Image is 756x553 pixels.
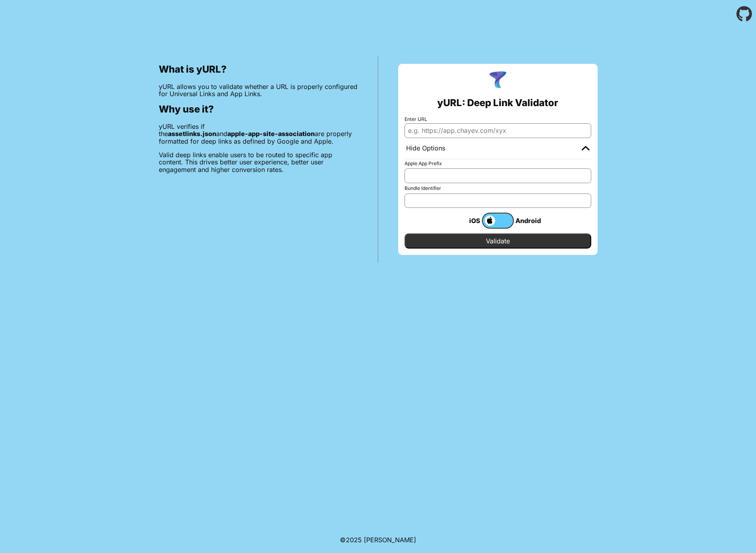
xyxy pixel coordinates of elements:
label: Apple App Prefix [405,161,591,166]
p: yURL allows you to validate whether a URL is properly configured for Universal Links and App Links. [159,83,358,98]
b: apple-app-site-association [227,130,315,138]
input: e.g. https://app.chayev.com/xyx [405,123,591,138]
p: yURL verifies if the and are properly formatted for deep links as defined by Google and Apple. [159,123,358,145]
b: assetlinks.json [168,130,216,138]
img: chevron [582,146,590,150]
footer: © [340,527,416,553]
div: Android [514,215,546,226]
h2: What is yURL? [159,64,358,75]
p: Valid deep links enable users to be routed to specific app content. This drives better user exper... [159,151,358,173]
h2: yURL: Deep Link Validator [437,97,558,109]
input: Validate [405,233,591,249]
label: Bundle Identifier [405,186,591,191]
label: Enter URL [405,117,591,122]
a: Michael Ibragimchayev's Personal Site [364,536,416,544]
div: Hide Options [406,144,445,152]
h2: Why use it? [159,104,358,115]
img: yURL Logo [488,70,508,91]
span: 2025 [346,536,362,544]
div: iOS [450,215,482,226]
